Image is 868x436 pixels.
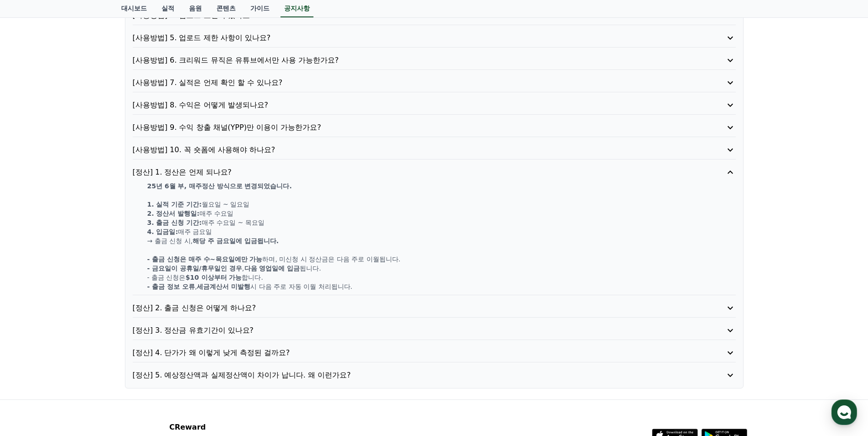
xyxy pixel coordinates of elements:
[147,201,202,208] strong: 1. 실적 기준 기간:
[133,122,736,133] button: [사용방법] 9. 수익 창출 채널(YPP)만 이용이 가능한가요?
[133,325,736,336] button: [정산] 3. 정산금 유효기간이 있나요?
[133,77,736,88] button: [사용방법] 7. 실적은 언제 확인 할 수 있나요?
[133,347,688,358] p: [정산] 4. 단가가 왜 이렇게 낮게 측정된 걸까요?
[133,167,688,178] p: [정산] 1. 정산은 언제 되나요?
[169,422,281,433] p: CReward
[147,264,736,273] p: , 됩니다.
[133,77,688,88] p: [사용방법] 7. 실적은 언제 확인 할 수 있나요?
[29,303,34,311] span: 홈
[147,227,736,236] p: 매주 금요일
[133,167,736,178] button: [정산] 1. 정산은 언제 되나요?
[193,237,279,245] strong: 해당 주 금요일에 입금됩니다.
[147,283,195,290] strong: - 출금 정보 오류
[147,210,199,217] strong: 2. 정산서 발행일:
[133,55,688,66] p: [사용방법] 6. 크리워드 뮤직은 유튜브에서만 사용 가능한가요?
[133,32,688,43] p: [사용방법] 5. 업로드 제한 사항이 있나요?
[133,144,688,155] p: [사용방법] 10. 꼭 숏폼에 사용해야 하나요?
[84,304,95,311] span: 대화
[133,55,736,66] button: [사용방법] 6. 크리워드 뮤직은 유튜브에서만 사용 가능한가요?
[147,255,736,264] p: 하며, 미신청 시 정산금은 다음 주로 이월됩니다.
[197,283,250,290] strong: 세금계산서 미발행
[147,182,292,190] strong: 25년 6월 부, 매주정산 방식으로 변경되었습니다.
[133,100,688,111] p: [사용방법] 8. 수익은 어떻게 발생되나요?
[133,325,688,336] p: [정산] 3. 정산금 유효기간이 있나요?
[147,265,243,272] strong: - 금요일이 공휴일/휴무일인 경우
[133,370,688,381] p: [정산] 5. 예상정산액과 실제정산액이 차이가 납니다. 왜 이런가요?
[147,209,736,218] p: 매주 수요일
[147,219,202,226] strong: 3. 출금 신청 기간:
[133,100,736,111] button: [사용방법] 8. 수익은 어떻게 발생되나요?
[141,303,152,311] span: 설정
[60,290,118,313] a: 대화
[147,218,736,227] p: 매주 수요일 ~ 목요일
[133,370,736,381] button: [정산] 5. 예상정산액과 실제정산액이 차이가 납니다. 왜 이런가요?
[118,290,176,313] a: 설정
[147,200,736,209] p: 월요일 ~ 일요일
[133,303,688,314] p: [정산] 2. 출금 신청은 어떻게 하나요?
[244,265,300,272] strong: 다음 영업일에 입금
[147,282,736,291] p: , 시 다음 주로 자동 이월 처리됩니다.
[133,144,736,155] button: [사용방법] 10. 꼭 숏폼에 사용해야 하나요?
[185,274,242,281] strong: $10 이상부터 가능
[3,290,60,313] a: 홈
[147,255,263,263] strong: - 출금 신청은 매주 수~목요일에만 가능
[147,236,736,245] p: → 출금 신청 시,
[133,122,688,133] p: [사용방법] 9. 수익 창출 채널(YPP)만 이용이 가능한가요?
[133,303,736,314] button: [정산] 2. 출금 신청은 어떻게 하나요?
[133,347,736,358] button: [정산] 4. 단가가 왜 이렇게 낮게 측정된 걸까요?
[133,32,736,43] button: [사용방법] 5. 업로드 제한 사항이 있나요?
[147,273,736,282] p: - 출금 신청은 합니다.
[147,228,178,235] strong: 4. 입금일:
